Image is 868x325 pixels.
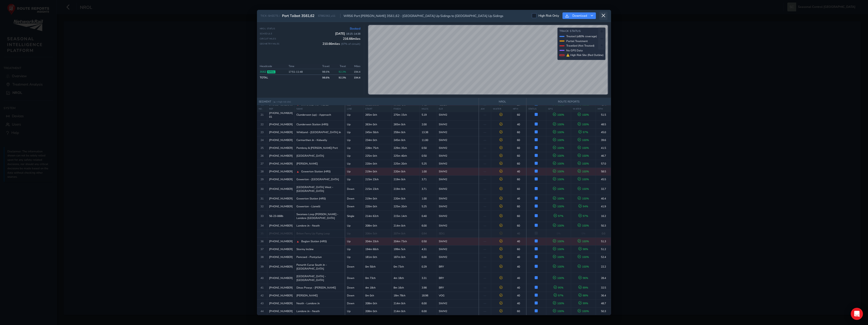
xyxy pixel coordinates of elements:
span: 24 [261,138,264,142]
span: 32 [261,205,264,208]
td: 194.4 [348,69,360,75]
th: WATER [571,105,596,112]
span: Circuit Miles [260,37,276,40]
span: Pencoed - Pontyclun [296,255,322,259]
th: SEGMENT [257,98,479,106]
th: FINISH [392,105,420,112]
td: [PHONE_NUMBER] [267,136,294,144]
span: 100 % [553,138,564,142]
td: 2.00 [420,120,437,128]
td: TOTAL [260,75,287,80]
span: [PERSON_NAME] [296,162,318,166]
span: — [484,247,486,251]
td: 206m 5ch [363,230,392,237]
td: SWM2 [437,128,479,136]
th: MILES [420,105,437,112]
td: 92.3 % [331,75,348,80]
th: Miles [348,64,360,69]
td: [PHONE_NUMBER] [267,202,294,210]
td: 40 [511,237,526,245]
td: 40 [511,253,526,261]
span: 100 % [578,146,589,150]
td: 45.5 [596,175,611,183]
th: STATUS [526,105,546,112]
td: Up [345,152,363,160]
span: 97 % [554,214,563,218]
td: Up [345,120,363,128]
td: [PHONE_NUMBER] [267,120,294,128]
span: 23 [261,130,264,134]
td: 263m 0ch [363,120,392,128]
td: SWM2 [437,120,479,128]
td: 60 [511,136,526,144]
span: 100 % [553,239,564,243]
td: [PHONE_NUMBER] [267,175,294,183]
td: SWM2 [437,237,479,245]
span: 100 % [553,162,564,166]
td: Up [345,168,363,175]
td: 0.50 [420,152,437,160]
td: 39.6 [596,136,611,144]
td: 228m 75ch [363,144,392,152]
td: 214m 0ch [392,222,420,230]
td: 60 [511,175,526,183]
span: 100 % [578,265,589,269]
td: SWM2 [437,202,479,210]
td: 40 [511,168,526,175]
td: SWM2 [437,245,479,253]
span: 100 % [578,239,589,243]
span: — [484,214,486,218]
td: 57.0 [596,160,611,168]
td: 60 [511,202,526,210]
span: 100 % [578,162,589,166]
span: 98 % [578,247,588,251]
td: 45.0 [596,128,611,136]
td: 0.50 [420,237,437,245]
span: — [484,205,486,208]
td: 40 [511,230,526,237]
span: Pembrey & [PERSON_NAME] Port [296,146,338,150]
td: 0m 73ch [392,261,420,272]
td: 204m 33ch [363,237,392,245]
td: 1.00 [420,195,437,202]
td: SWM2 [437,152,479,160]
span: — [484,197,486,200]
span: 100 % [553,146,564,150]
span: — [484,177,486,181]
td: SWM2 [437,144,479,152]
span: ⚠ High Risk Site (Red Outline) [566,53,603,57]
span: 39 [261,265,264,269]
span: Clunderwen Station (HRS) [296,123,328,126]
td: 220m 0ch [363,202,392,210]
td: 265m 0ch [363,109,392,120]
span: 0% [581,232,585,235]
th: AM [479,105,491,112]
td: Down [345,195,363,202]
td: 41.9 [596,202,611,210]
td: 194m 60ch [363,245,392,253]
td: 225m 40ch [392,152,420,160]
th: GPS [546,105,571,112]
td: 0.40 [420,210,437,222]
td: 229m 35ch [392,144,420,152]
span: 100 % [553,113,564,117]
td: SWM2 [437,222,479,230]
span: 100 % [578,187,589,191]
span: 210.66 miles [322,42,360,46]
td: 0.29 [420,261,437,272]
td: SWM2 [437,160,479,168]
td: Up [345,230,363,237]
td: [PHONE_NUMBER] [267,195,294,202]
th: LINE [345,105,363,112]
td: [PHONE_NUMBER] [267,160,294,168]
td: 40.4 [596,195,611,202]
td: [PHONE_NUMBER] [267,237,294,245]
td: 58.5 [596,168,611,175]
span: NROL Status [260,27,275,30]
td: SWM2 [437,109,479,120]
span: Carmarthen Jn - Kidwelly [296,138,327,142]
span: 38 [261,255,264,259]
td: 220m 0ch [363,160,392,168]
span: 100 % [553,187,564,191]
span: 216.66 miles [343,37,360,41]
